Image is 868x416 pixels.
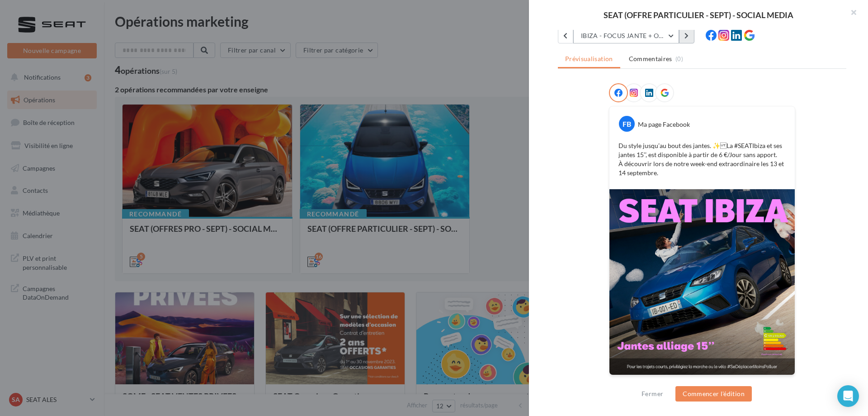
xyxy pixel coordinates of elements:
span: Commentaires [629,54,672,63]
div: SEAT (OFFRE PARTICULIER - SEPT) - SOCIAL MEDIA [543,11,854,19]
button: IBIZA - FOCUS JANTE + OFFRE [573,28,679,43]
div: FB [619,116,635,132]
div: La prévisualisation est non-contractuelle [609,375,795,387]
button: Fermer [638,388,667,399]
p: Du style jusqu’au bout des jantes. ✨ La #SEATIbiza et ses jantes 15’’, est disponible à partir de... [618,141,786,177]
div: Ma page Facebook [638,120,690,129]
button: Commencer l'édition [675,386,752,402]
div: Open Intercom Messenger [837,385,859,407]
span: (0) [675,55,683,62]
